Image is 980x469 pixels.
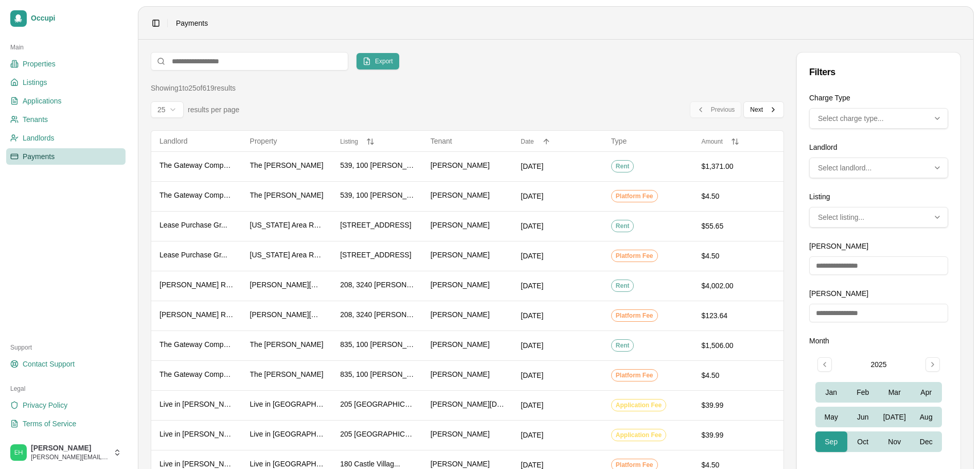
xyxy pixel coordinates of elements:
div: [DATE] [521,340,595,351]
span: Type [611,137,627,145]
button: Mar [879,382,911,403]
span: [PERSON_NAME] [431,250,490,260]
button: Apr [911,382,942,403]
span: [PERSON_NAME] Realty Company [159,280,234,290]
span: Select listing... [818,212,864,222]
a: Payments [6,148,126,165]
span: Properties [23,59,56,69]
span: [PERSON_NAME] [431,220,490,230]
span: Payments [176,18,208,28]
span: Platform Fee [616,371,653,379]
button: Jun [847,407,879,427]
span: [US_STATE] Area Rent... [250,220,324,230]
span: Platform Fee [616,192,653,200]
button: Amount [701,137,775,146]
span: Rent [616,341,630,350]
button: Multi-select: 0 of 5 options selected. Select charge type... [809,108,948,129]
div: $4,002.00 [701,281,775,291]
span: 208, 3240 [PERSON_NAME]... [340,280,414,290]
span: [PERSON_NAME] [431,160,490,170]
div: $4.50 [701,370,775,380]
div: $39.99 [701,400,775,410]
div: $123.64 [701,310,775,321]
span: 539, 100 [PERSON_NAME] ... [340,190,414,200]
button: Sep [815,431,847,452]
span: [STREET_ADDRESS] [340,220,411,230]
button: Dec [911,431,942,452]
span: [PERSON_NAME][GEOGRAPHIC_DATA]... [250,280,324,290]
div: Main [6,39,126,56]
button: Date [521,137,595,146]
span: 835, 100 [PERSON_NAME] ... [340,369,414,379]
div: $39.99 [701,430,775,440]
span: The [PERSON_NAME] [250,339,324,350]
label: Listing [809,193,830,201]
span: Tenants [23,114,48,125]
span: [PERSON_NAME] [431,429,490,439]
div: $4.50 [701,251,775,261]
span: Rent [616,282,630,290]
a: Occupi [6,6,126,31]
div: [DATE] [521,191,595,201]
span: The Gateway Compa... [159,190,234,200]
span: Live in [GEOGRAPHIC_DATA]... [250,399,324,409]
span: 539, 100 [PERSON_NAME] ... [340,160,414,170]
span: Payments [23,151,55,162]
span: Listings [23,77,47,88]
span: The [PERSON_NAME] [250,369,324,379]
span: Live in [PERSON_NAME] [159,399,234,409]
span: Rent [616,222,630,230]
span: results per page [188,105,239,115]
span: Next [750,106,763,114]
a: Properties [6,56,126,72]
span: The Gateway Compa... [159,160,234,170]
span: Live in [GEOGRAPHIC_DATA]... [250,429,324,439]
span: [PERSON_NAME] [431,309,490,320]
img: Stephen Pearlstein [10,444,27,461]
span: [STREET_ADDRESS] [340,250,411,260]
span: Privacy Policy [23,400,67,410]
span: [PERSON_NAME] Realty Company [159,309,234,320]
span: 205 [GEOGRAPHIC_DATA]... [340,399,414,409]
div: [DATE] [521,370,595,380]
span: [PERSON_NAME] [431,459,490,469]
span: Select landlord... [818,163,871,173]
span: Tenant [431,137,452,145]
span: Applications [23,96,62,106]
button: Aug [911,407,942,427]
span: Platform Fee [616,461,653,469]
div: $55.65 [701,221,775,231]
span: [PERSON_NAME] [431,369,490,379]
div: $4.50 [701,191,775,201]
a: Applications [6,93,126,109]
span: The [PERSON_NAME] [250,160,324,170]
span: 205 [GEOGRAPHIC_DATA]... [340,429,414,439]
div: Filters [809,65,948,79]
nav: breadcrumb [176,18,208,28]
span: Landlords [23,133,55,143]
span: Lease Purchase Gr... [159,220,227,230]
label: Landlord [809,143,838,151]
div: [DATE] [521,221,595,231]
span: [US_STATE] Area Rent... [250,250,324,260]
button: Oct [847,431,879,452]
span: [PERSON_NAME][GEOGRAPHIC_DATA]... [250,309,324,320]
span: [PERSON_NAME] [431,280,490,290]
button: Export [357,53,399,70]
button: Jan [815,382,847,403]
span: [PERSON_NAME] [31,444,109,453]
a: Contact Support [6,356,126,372]
span: Occupi [31,14,121,23]
div: [DATE] [521,310,595,321]
span: Platform Fee [616,252,653,260]
div: $1,371.00 [701,161,775,171]
span: Application Fee [616,401,662,409]
div: Support [6,339,126,356]
button: Multi-select: 0 of 22 options selected. Select listing... [809,207,948,228]
span: Landlord [159,137,188,145]
a: Tenants [6,111,126,128]
span: Live in [PERSON_NAME] [159,459,234,469]
label: Charge Type [809,94,850,102]
span: The [PERSON_NAME] [250,190,324,200]
span: [PERSON_NAME][DATE] [431,399,505,409]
